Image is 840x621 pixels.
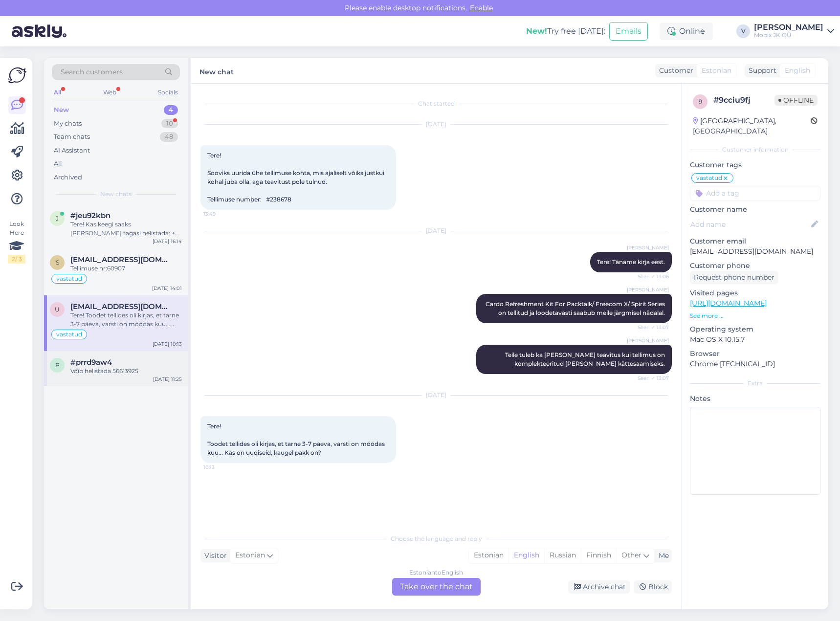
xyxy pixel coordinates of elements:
div: Request phone number [690,271,778,284]
span: Seen ✓ 13:07 [632,375,669,382]
div: Finnish [581,548,616,563]
div: Tere! Toodet tellides oli kirjas, et tarne 3-7 päeva, varsti on möödas kuu... Kas on uudiseid, ka... [70,311,182,329]
div: Support [745,66,776,76]
p: Customer tags [690,160,820,170]
span: Offline [774,95,818,106]
a: [PERSON_NAME]Mobix JK OÜ [754,23,834,39]
span: [PERSON_NAME] [627,337,669,344]
div: V [736,24,750,38]
div: [GEOGRAPHIC_DATA], [GEOGRAPHIC_DATA] [693,116,811,136]
div: Try free [DATE]: [526,25,605,37]
div: Võib helistada 56613925 [70,367,182,376]
div: English [508,548,544,563]
span: svetlanapaiste@gmail.com [70,255,172,264]
img: Askly Logo [8,66,26,85]
div: [DATE] [200,391,672,399]
div: 2 / 3 [8,255,25,264]
button: Emails [609,22,648,41]
span: English [785,66,810,76]
p: Mac OS X 10.15.7 [690,334,820,345]
span: Estonian [235,550,265,561]
span: Cardo Refreshment Kit For Packtalk/ Freecom X/ Spirit Series on tellitud ja loodetavasti saabub m... [486,300,666,316]
span: Seen ✓ 13:07 [632,324,669,331]
label: New chat [199,64,234,77]
span: #jeu92kbn [70,211,111,220]
span: [PERSON_NAME] [627,286,669,293]
span: #prrd9aw4 [70,358,112,367]
div: Customer information [690,145,820,154]
span: New chats [100,190,132,199]
span: vastatud [56,276,82,282]
div: [DATE] 10:13 [153,340,182,348]
div: Socials [156,86,180,99]
span: Teile tuleb ka [PERSON_NAME] teavitus kui tellimus on komplekteeritud [PERSON_NAME] kättesaamiseks. [505,351,666,367]
div: 10 [161,119,178,129]
div: Choose the language and reply [200,534,672,543]
span: p [55,361,60,369]
span: Tere! Toodet tellides oli kirjas, et tarne 3-7 päeva, varsti on möödas kuu... Kas on uudiseid, ka... [207,422,386,456]
span: Search customers [61,67,123,77]
p: Notes [690,394,820,404]
div: Visitor [200,551,227,561]
p: Visited pages [690,288,820,298]
p: Browser [690,349,820,359]
div: [DATE] 14:01 [152,285,182,292]
p: Customer name [690,204,820,215]
div: [DATE] [200,120,672,129]
div: Tellimuse nr:60907 [70,264,182,273]
div: 4 [164,105,178,115]
div: [PERSON_NAME] [754,23,823,31]
a: [URL][DOMAIN_NAME] [690,299,767,308]
p: Chrome [TECHNICAL_ID] [690,359,820,369]
div: AI Assistant [54,146,90,155]
p: Customer phone [690,261,820,271]
p: [EMAIL_ADDRESS][DOMAIN_NAME] [690,246,820,257]
p: Customer email [690,236,820,246]
div: Customer [655,66,693,76]
span: Seen ✓ 13:06 [632,273,669,280]
span: Enable [467,3,496,12]
span: s [56,259,59,266]
p: Operating system [690,324,820,334]
div: Block [634,580,672,594]
span: 9 [699,98,702,105]
div: Chat started [200,99,672,108]
span: Estonian [702,66,731,76]
div: Russian [544,548,581,563]
p: See more ... [690,311,820,320]
div: Archive chat [568,580,630,594]
div: Estonian [469,548,508,563]
div: [DATE] 16:14 [153,238,182,245]
span: Tere! Sooviks uurida ühe tellimuse kohta, mis ajaliselt võiks justkui kohal juba olla, aga teavit... [207,152,386,203]
input: Add a tag [690,186,820,200]
div: [DATE] [200,226,672,235]
div: 48 [160,132,178,142]
span: j [56,215,59,222]
div: Web [101,86,118,99]
div: Mobix JK OÜ [754,31,823,39]
span: u [55,306,60,313]
div: New [54,105,69,115]
span: Other [621,551,641,559]
div: Take over the chat [392,578,481,596]
div: Me [655,551,669,561]
b: New! [526,26,547,36]
div: Extra [690,379,820,388]
div: Tere! Kas keegi saaks [PERSON_NAME] tagasi helistada: + 372 5784 1044 Saatsin e-maili [DATE], pea... [70,220,182,238]
span: [PERSON_NAME] [627,244,669,251]
div: Team chats [54,132,90,142]
div: My chats [54,119,82,129]
div: [DATE] 11:25 [153,376,182,383]
span: uku.ojasalu@gmail.com [70,302,172,311]
span: 10:13 [203,464,240,471]
div: All [52,86,63,99]
div: Estonian to English [409,568,463,577]
span: vastatud [56,332,82,337]
span: vastatud [696,175,722,181]
input: Add name [690,219,809,230]
span: 13:49 [203,210,240,218]
span: Tere! Täname kirja eest. [597,258,665,266]
div: Archived [54,173,82,182]
div: # 9cciu9fj [713,94,774,106]
div: Look Here [8,220,25,264]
